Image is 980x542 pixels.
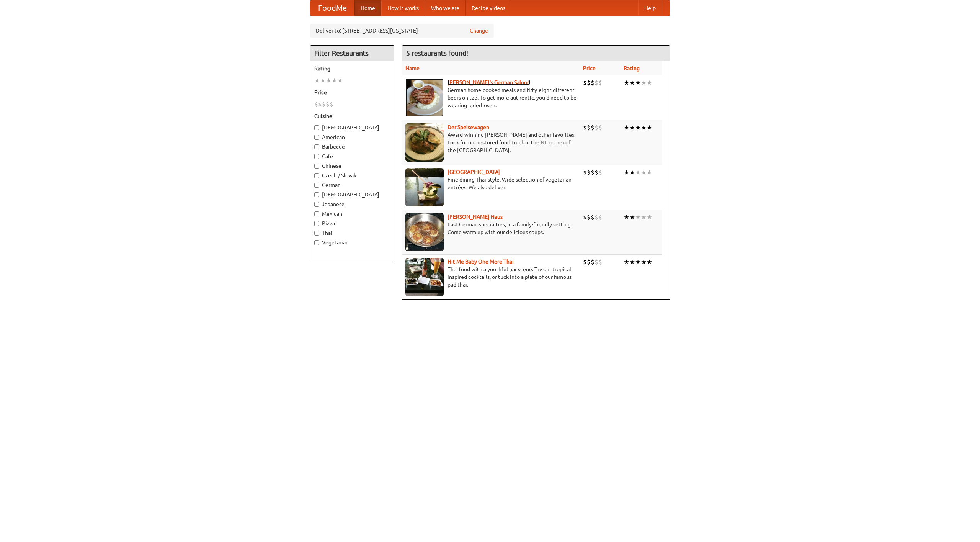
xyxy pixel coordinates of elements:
b: [PERSON_NAME]'s German Saloon [448,79,530,85]
label: Pizza [314,219,390,227]
b: Hit Me Baby One More Thai [448,259,514,265]
li: ★ [641,79,647,87]
li: ★ [624,123,629,132]
label: German [314,181,390,189]
li: $ [595,213,598,221]
a: [PERSON_NAME] Haus [448,214,503,220]
a: Help [638,0,662,16]
li: ★ [647,213,652,221]
label: Cafe [314,152,390,160]
li: ★ [629,213,635,221]
a: Der Speisewagen [448,124,489,130]
div: Deliver to: [STREET_ADDRESS][US_STATE] [310,24,494,38]
li: ★ [641,168,647,177]
li: $ [591,123,595,132]
li: ★ [641,258,647,266]
input: [DEMOGRAPHIC_DATA] [314,125,319,130]
li: $ [591,258,595,266]
input: Thai [314,231,319,236]
li: $ [595,168,598,177]
li: $ [598,168,602,177]
li: ★ [641,213,647,221]
a: Who we are [425,0,465,16]
li: $ [598,258,602,266]
li: $ [326,100,330,108]
li: ★ [624,79,629,87]
li: $ [591,168,595,177]
label: Chinese [314,162,390,170]
input: Czech / Slovak [314,173,319,178]
li: ★ [641,123,647,132]
label: Vegetarian [314,239,390,246]
h5: Rating [314,65,390,72]
img: satay.jpg [405,168,444,206]
a: Price [583,65,596,71]
li: ★ [629,79,635,87]
li: $ [583,123,587,132]
a: Recipe videos [465,0,511,16]
label: [DEMOGRAPHIC_DATA] [314,191,390,198]
li: $ [583,213,587,221]
a: How it works [381,0,425,16]
li: ★ [624,168,629,177]
a: FoodMe [310,0,354,16]
input: Chinese [314,164,319,169]
img: kohlhaus.jpg [405,213,444,251]
li: $ [595,123,598,132]
li: $ [587,258,591,266]
h5: Price [314,88,390,96]
li: $ [583,258,587,266]
li: ★ [635,258,641,266]
li: $ [330,100,333,108]
li: ★ [629,258,635,266]
li: $ [598,123,602,132]
li: $ [598,213,602,221]
li: $ [598,79,602,87]
li: $ [587,168,591,177]
p: East German specialties, in a family-friendly setting. Come warm up with our delicious soups. [405,221,577,236]
li: ★ [332,76,337,85]
img: esthers.jpg [405,79,444,117]
li: ★ [629,123,635,132]
input: Cafe [314,154,319,159]
input: German [314,183,319,188]
li: $ [595,79,598,87]
input: Mexican [314,211,319,216]
li: ★ [635,168,641,177]
li: ★ [326,76,332,85]
li: ★ [624,258,629,266]
label: American [314,133,390,141]
li: ★ [314,76,320,85]
li: ★ [320,76,326,85]
a: Name [405,65,420,71]
input: Japanese [314,202,319,207]
p: Thai food with a youthful bar scene. Try our tropical inspired cocktails, or tuck into a plate of... [405,265,577,288]
input: Vegetarian [314,240,319,245]
li: ★ [635,79,641,87]
p: Award-winning [PERSON_NAME] and other favorites. Look for our restored food truck in the NE corne... [405,131,577,154]
ng-pluralize: 5 restaurants found! [406,49,468,57]
li: ★ [635,123,641,132]
li: $ [583,168,587,177]
li: $ [583,79,587,87]
h4: Filter Restaurants [310,46,394,61]
a: Change [470,27,488,34]
li: ★ [647,168,652,177]
label: Mexican [314,210,390,218]
p: Fine dining Thai-style. Wide selection of vegetarian entrées. We also deliver. [405,176,577,191]
a: [GEOGRAPHIC_DATA] [448,169,500,175]
input: Barbecue [314,144,319,149]
img: speisewagen.jpg [405,123,444,162]
label: [DEMOGRAPHIC_DATA] [314,124,390,131]
li: $ [318,100,322,108]
h5: Cuisine [314,112,390,120]
li: ★ [635,213,641,221]
li: $ [595,258,598,266]
input: Pizza [314,221,319,226]
li: $ [322,100,326,108]
li: ★ [647,258,652,266]
img: babythai.jpg [405,258,444,296]
li: $ [587,213,591,221]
